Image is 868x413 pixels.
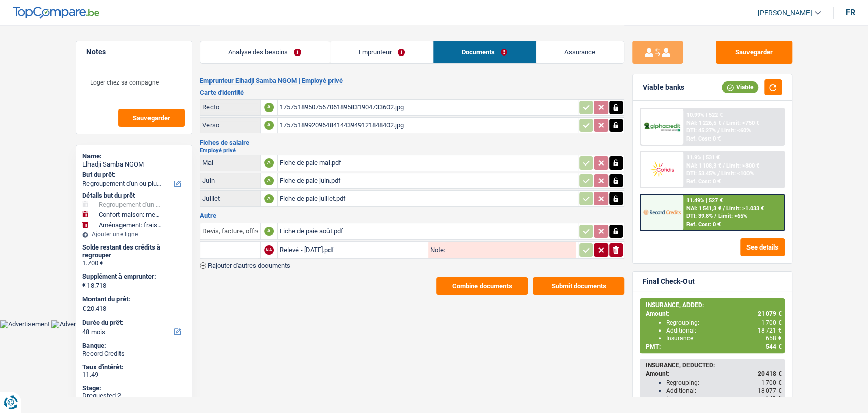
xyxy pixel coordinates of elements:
[646,301,782,309] div: INSURANCE, ADDED:
[280,100,576,115] div: 17575189507567061895831904733602.jpg
[723,162,725,169] span: /
[758,327,782,334] span: 18 721 €
[533,277,624,295] button: Submit documents
[686,127,716,134] span: DTI: 45.27%
[666,319,782,326] div: Regrouping:
[686,170,716,177] span: DTI: 53.45%
[717,127,720,134] span: /
[82,305,86,313] span: €
[280,173,576,188] div: Fiche de paie juin.pdf
[666,335,782,342] div: Insurance:
[280,242,426,258] div: Relevé - [DATE].pdf
[200,41,330,63] a: Analyse des besoins
[686,120,721,126] span: NAI: 1 226,5 €
[643,83,684,92] div: Viable banks
[646,310,782,317] div: Amount:
[436,277,528,295] button: Combine documents
[722,81,758,93] div: Viable
[846,8,855,17] div: fr
[330,41,433,63] a: Emprunteur
[761,379,782,387] span: 1 700 €
[750,5,821,21] a: [PERSON_NAME]
[758,310,782,317] span: 21 079 €
[200,148,624,153] h2: Employé privé
[686,205,721,212] span: NAI: 1 541,3 €
[666,387,782,394] div: Additional:
[82,171,184,179] label: But du prêt:
[758,387,782,394] span: 18 077 €
[646,362,782,369] div: INSURANCE, DEDUCTED:
[208,262,290,269] span: Rajouter d'autres documents
[666,327,782,334] div: Additional:
[200,212,624,219] h3: Autre
[82,272,184,281] label: Supplément à emprunter:
[82,392,186,400] div: Drequested 2
[264,194,274,203] div: A
[82,384,186,392] div: Stage:
[82,371,186,379] div: 11.49
[666,395,782,402] div: Insurance:
[202,159,258,167] div: Mai
[686,154,720,161] div: 11.9% | 531 €
[264,227,274,236] div: A
[82,342,186,350] div: Banque:
[643,160,681,179] img: Cofidis
[643,277,695,286] div: Final Check-Out
[646,343,782,350] div: PMT:
[723,205,725,212] span: /
[714,213,716,219] span: /
[200,139,624,146] h3: Fiches de salaire
[428,246,445,253] label: Note:
[280,155,576,171] div: Fiche de paie mai.pdf
[718,213,747,219] span: Limit: <65%
[200,89,624,96] h3: Carte d'identité
[200,262,290,269] button: Rajouter d'autres documents
[761,319,782,326] span: 1 700 €
[646,370,782,377] div: Amount:
[721,170,754,177] span: Limit: <100%
[433,41,535,63] a: Documents
[280,224,576,239] div: Fiche de paie août.pdf
[82,295,184,304] label: Montant du prêt:
[686,213,713,219] span: DTI: 39.8%
[726,205,764,212] span: Limit: >1.033 €
[740,238,785,256] button: See details
[716,41,792,64] button: Sauvegarder
[82,259,186,267] div: 1.700 €
[82,243,186,259] div: Solde restant des crédits à regrouper
[200,77,624,85] h2: Emprunteur Elhadji Samba NGOM | Employé privé
[723,120,725,126] span: /
[118,109,185,127] button: Sauvegarder
[264,245,274,255] div: NA
[643,203,681,222] img: Record Credits
[686,221,721,228] div: Ref. Cost: 0 €
[686,135,721,142] div: Ref. Cost: 0 €
[536,41,624,63] a: Assurance
[717,170,720,177] span: /
[766,395,782,402] span: 641 €
[51,320,101,328] img: Advertisement
[264,176,274,185] div: A
[82,191,186,200] div: Détails but du prêt
[666,379,782,387] div: Regrouping:
[202,103,258,111] div: Recto
[202,121,258,129] div: Verso
[13,7,99,19] img: TopCompare Logo
[82,281,86,289] span: €
[686,112,723,118] div: 10.99% | 522 €
[86,48,182,57] h5: Notes
[264,103,274,112] div: A
[280,191,576,206] div: Fiche de paie juillet.pdf
[726,120,759,126] span: Limit: >750 €
[202,177,258,184] div: Juin
[82,319,184,327] label: Durée du prêt:
[82,350,186,358] div: Record Credits
[82,160,186,169] div: Elhadji Samba NGOM
[686,178,721,185] div: Ref. Cost: 0 €
[133,115,170,121] span: Sauvegarder
[686,162,721,169] span: NAI: 1 108,3 €
[766,335,782,342] span: 658 €
[766,343,782,350] span: 544 €
[280,118,576,133] div: 17575189920964841443949121848402.jpg
[758,370,782,377] span: 20 418 €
